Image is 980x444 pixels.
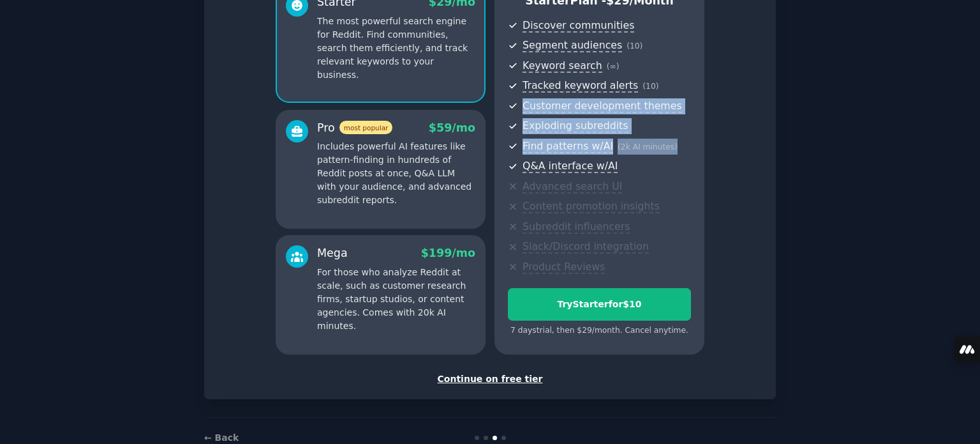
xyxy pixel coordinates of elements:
[642,82,658,91] span: ( 10 )
[523,100,682,113] span: Customer development themes
[523,19,634,33] span: Discover communities
[317,245,348,261] div: Mega
[508,288,691,321] button: TryStarterfor$10
[523,119,628,133] span: Exploding subreddits
[523,200,660,213] span: Content promotion insights
[339,121,393,134] span: most popular
[508,325,691,337] div: 7 days trial, then $ 29 /month . Cancel anytime.
[429,121,475,134] span: $ 59 /mo
[523,261,605,274] span: Product Reviews
[523,59,602,73] span: Keyword search
[317,266,475,333] p: For those who analyze Reddit at scale, such as customer research firms, startup studios, or conte...
[218,372,762,386] div: Continue on free tier
[607,62,620,71] span: ( ∞ )
[627,42,642,50] span: ( 10 )
[523,39,622,52] span: Segment audiences
[317,15,475,82] p: The most powerful search engine for Reddit. Find communities, search them efficiently, and track ...
[523,140,613,153] span: Find patterns w/AI
[523,240,649,254] span: Slack/Discord integration
[509,298,690,311] div: Try Starter for $10
[317,140,475,207] p: Includes powerful AI features like pattern-finding in hundreds of Reddit posts at once, Q&A LLM w...
[204,433,239,443] a: ← Back
[523,79,638,93] span: Tracked keyword alerts
[523,220,630,234] span: Subreddit influencers
[317,120,392,136] div: Pro
[421,247,475,259] span: $ 199 /mo
[618,142,678,151] span: ( 2k AI minutes )
[523,180,622,194] span: Advanced search UI
[523,160,618,173] span: Q&A interface w/AI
